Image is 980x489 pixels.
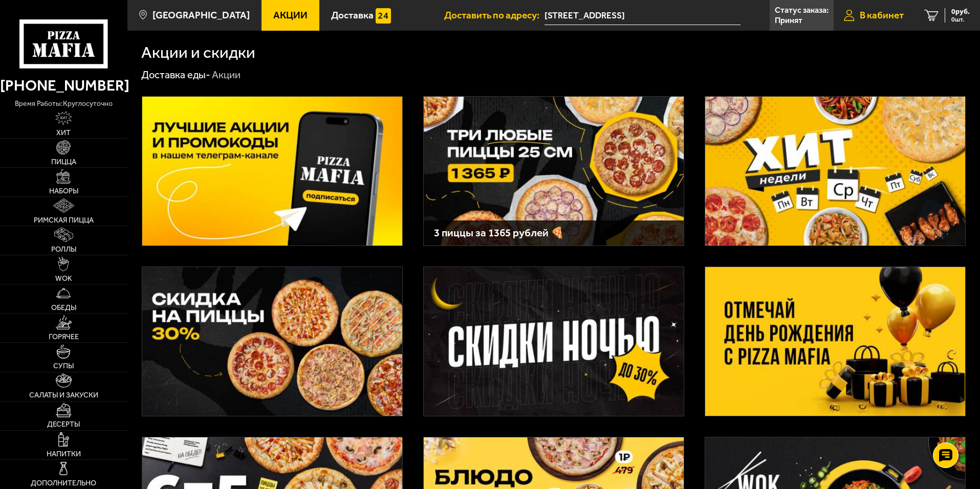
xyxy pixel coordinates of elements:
[141,45,255,61] h1: Акции и скидки
[951,8,970,15] span: 0 руб.
[423,96,684,246] a: 3 пиццы за 1365 рублей 🍕
[56,129,71,137] span: Хит
[153,10,250,20] span: [GEOGRAPHIC_DATA]
[545,6,741,25] input: Ваш адрес доставки
[34,217,94,224] span: Римская пицца
[860,10,904,20] span: В кабинет
[51,304,76,312] span: Обеды
[212,69,241,82] div: Акции
[49,188,78,195] span: Наборы
[47,451,81,458] span: Напитки
[545,6,741,25] span: посёлок Парголово, Заречная улица, 10
[444,10,545,20] span: Доставить по адресу:
[273,10,308,20] span: Акции
[331,10,374,20] span: Доставка
[29,392,98,399] span: Салаты и закуски
[141,69,210,81] a: Доставка еды-
[775,16,802,25] p: Принят
[51,159,76,166] span: Пицца
[47,421,80,428] span: Десерты
[49,334,79,341] span: Горячее
[31,480,96,487] span: Дополнительно
[951,16,970,23] span: 0 шт.
[434,228,673,238] h3: 3 пиццы за 1365 рублей 🍕
[51,246,76,253] span: Роллы
[55,275,72,282] span: WOK
[53,363,74,370] span: Супы
[376,8,391,24] img: 15daf4d41897b9f0e9f617042186c801.svg
[775,6,829,14] p: Статус заказа:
